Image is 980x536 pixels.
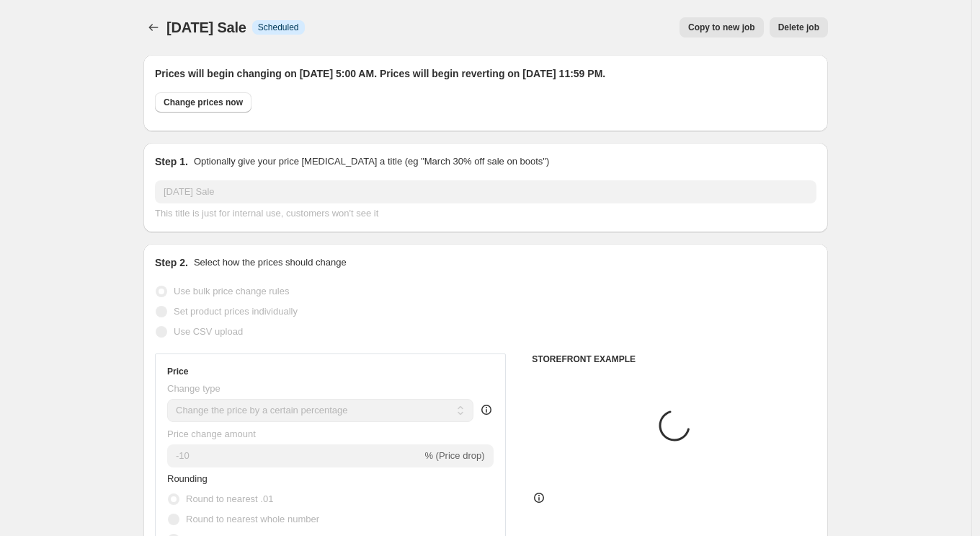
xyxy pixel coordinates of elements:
h2: Prices will begin changing on [DATE] 5:00 AM. Prices will begin reverting on [DATE] 11:59 PM. [155,66,816,81]
button: Price change jobs [143,17,164,38]
span: Scheduled [258,22,299,33]
span: This title is just for internal use, customers won't see it [155,208,378,219]
h2: Step 1. [155,154,188,169]
span: Round to nearest .01 [186,493,273,504]
span: Delete job [778,22,819,33]
span: Price change amount [167,429,256,439]
span: Rounding [167,473,208,484]
div: help [479,403,494,417]
h6: STOREFRONT EXAMPLE [532,353,816,365]
span: Use bulk price change rules [174,286,289,296]
span: Round to nearest whole number [186,514,319,524]
span: Change prices now [164,97,243,108]
p: Select how the prices should change [194,255,347,270]
h3: Price [167,366,188,377]
span: Change type [167,383,220,394]
span: Set product prices individually [174,306,298,317]
p: Optionally give your price [MEDICAL_DATA] a title (eg "March 30% off sale on boots") [194,154,549,169]
button: Delete job [770,17,828,38]
span: Use CSV upload [174,326,243,337]
span: % (Price drop) [424,450,484,461]
span: Copy to new job [688,22,755,33]
input: 30% off holiday sale [155,180,816,203]
button: Copy to new job [680,17,764,38]
h2: Step 2. [155,255,188,270]
span: [DATE] Sale [166,19,246,35]
button: Change prices now [155,92,251,113]
input: -15 [167,444,422,467]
